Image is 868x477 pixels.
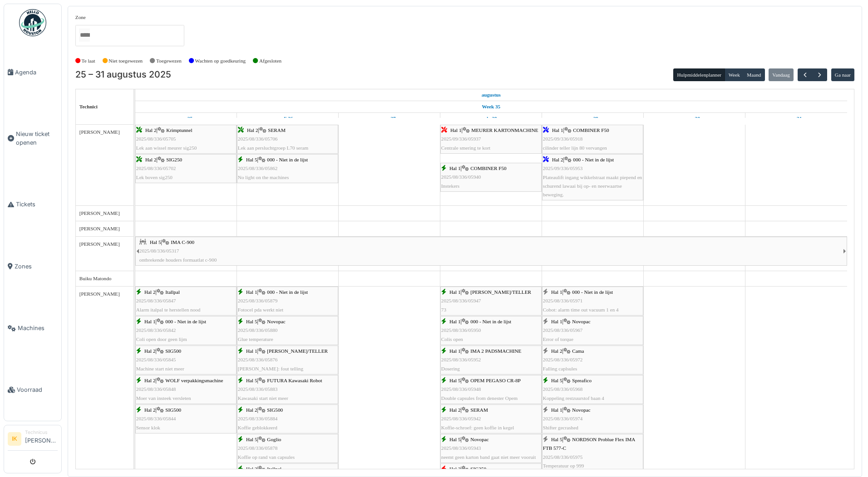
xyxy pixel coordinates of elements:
[150,239,161,245] span: Hal 5
[238,336,273,342] span: Glue temperature
[136,317,236,344] div: |
[136,425,160,430] span: Sensor klok
[441,366,460,371] span: Dosering
[441,406,541,432] div: |
[543,376,642,403] div: |
[552,127,563,133] span: Hal 1
[441,174,481,180] span: 2025/08/336/05940
[238,298,278,303] span: 2025/08/336/05879
[165,348,181,354] span: SIG500
[449,348,461,354] span: Hal 1
[267,437,281,442] span: Goglio
[267,378,322,383] span: FUTURA Kawasaki Robot
[441,145,490,151] span: Centrale smering te kort
[75,14,86,21] label: Zone
[572,407,590,413] span: Novopac
[246,437,257,442] span: Hal 5
[441,298,481,303] span: 2025/08/336/05947
[238,175,289,180] span: No light on the machines
[483,113,499,124] a: 28 augustus 2025
[441,126,541,152] div: |
[79,241,120,247] span: [PERSON_NAME]
[441,347,541,373] div: |
[543,435,642,470] div: |
[543,395,604,401] span: Koppeling restzuurstof baan 4
[831,68,855,81] button: Ga naar
[470,466,486,472] span: SIG250
[543,336,573,342] span: Error of torque
[381,113,398,124] a: 27 augustus 2025
[166,157,182,162] span: SIG250
[238,416,278,421] span: 2025/08/336/05884
[238,454,295,460] span: Koffie op rand van capsules
[725,68,744,81] button: Week
[441,376,541,403] div: |
[572,348,584,354] span: Cama
[470,289,531,295] span: [PERSON_NAME]/TELLER
[136,288,236,314] div: |
[543,357,583,362] span: 2025/08/336/05972
[246,466,257,472] span: Hal 2
[238,317,337,344] div: |
[441,136,481,141] span: 2025/09/336/05937
[246,289,257,295] span: Hal 1
[267,157,308,162] span: 000 - Niet in de lijst
[449,165,461,171] span: Hal 1
[543,317,642,344] div: |
[19,9,46,36] img: Badge_color-CXgf-gQk.svg
[238,386,278,392] span: 2025/08/336/05883
[470,319,511,324] span: 000 - Niet in de lijst
[246,319,257,324] span: Hal 5
[238,145,308,151] span: Lek aan persluchtgroep L70 seram
[8,432,21,446] li: IK
[543,347,642,373] div: |
[145,127,157,133] span: Hal 2
[165,289,180,295] span: Itallpal
[543,463,584,468] span: Temperatuur op 999
[479,89,503,101] a: 25 augustus 2025
[79,226,120,231] span: [PERSON_NAME]
[136,307,201,312] span: Alarm italpal te herstellen nood
[246,157,257,162] span: Hal 5
[144,378,156,383] span: Hal 2
[75,69,171,80] h2: 25 – 31 augustus 2025
[8,429,58,451] a: IK Technicus[PERSON_NAME]
[238,425,277,430] span: Koffie geblokkeerd
[136,357,176,362] span: 2025/08/336/05845
[238,156,337,182] div: |
[136,327,176,333] span: 2025/08/336/05842
[798,68,813,82] button: Vorige
[572,378,592,383] span: Spreafico
[145,157,157,162] span: Hal 2
[441,357,481,362] span: 2025/08/336/05952
[441,454,536,460] span: neemt geen karton band gaat niet meer vooruit
[246,407,257,413] span: Hal 2
[144,348,156,354] span: Hal 2
[543,288,642,314] div: |
[789,113,804,124] a: 31 augustus 2025
[267,407,283,413] span: SIG500
[449,407,461,413] span: Hal 2
[449,466,461,472] span: Hal 2
[18,324,58,332] span: Machines
[144,407,156,413] span: Hal 2
[139,238,843,264] div: |
[238,327,278,333] span: 2025/08/336/05880
[4,297,61,359] a: Machines
[136,366,184,371] span: Machine start niet meer
[572,289,613,295] span: 000 - Niet in de lijst
[177,113,195,124] a: 25 augustus 2025
[82,57,95,65] label: Te laat
[449,289,461,295] span: Hal 1
[441,164,541,190] div: |
[551,348,562,354] span: Hal 2
[441,288,541,314] div: |
[573,157,614,162] span: 000 - Niet in de lijst
[449,437,461,442] span: Hal 5
[17,385,58,394] span: Voorraad
[238,395,288,401] span: Kawasaki start niet meer
[470,165,506,171] span: COMBINER F50
[108,57,143,65] label: Niet toegewezen
[441,395,518,401] span: Double capsules from denester Opem
[441,336,463,342] span: Colis open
